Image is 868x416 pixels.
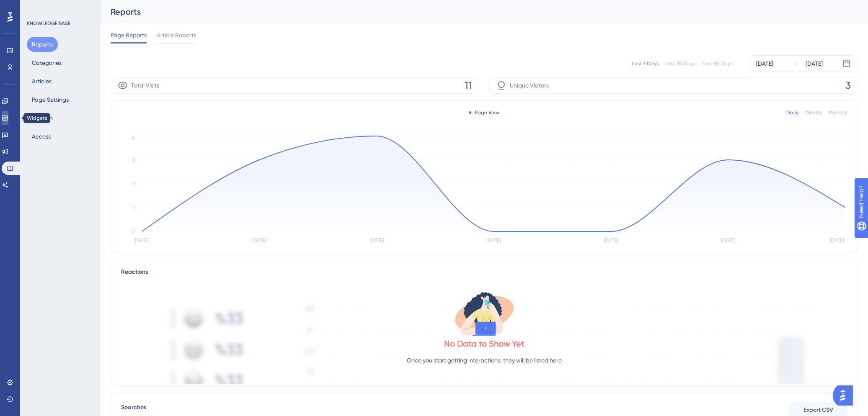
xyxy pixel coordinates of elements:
iframe: UserGuiding AI Assistant Launcher [833,383,858,408]
div: Last 90 Days [702,60,732,67]
tspan: 3 [132,157,135,163]
div: Last 7 Days [632,60,659,67]
tspan: 4 [132,135,135,141]
div: Monthly [829,109,847,116]
span: Article Reports [157,30,196,40]
button: Articles [27,74,57,89]
p: Once you start getting interactions, they will be listed here [407,355,562,365]
tspan: [DATE] [135,238,149,244]
div: Last 30 Days [665,60,695,67]
span: Unique Visitors [510,80,549,90]
span: Total Visits [131,80,159,90]
tspan: 1 [133,205,135,211]
tspan: 2 [132,181,135,187]
tspan: [DATE] [487,238,501,244]
button: Domain [27,110,58,126]
span: Need Help? [20,2,52,12]
tspan: [DATE] [252,238,266,244]
tspan: 0 [132,229,135,234]
div: [DATE] [756,59,773,69]
div: [DATE] [806,59,823,69]
div: Weekly [805,109,822,116]
tspan: [DATE] [604,238,618,244]
tspan: [DATE] [721,238,735,244]
tspan: [DATE] [369,238,384,244]
button: Access [27,129,56,144]
button: Reports [27,37,58,52]
span: 11 [465,79,472,92]
div: Reports [111,6,837,18]
div: No Data to Show Yet [444,338,524,349]
button: Categories [27,55,67,70]
div: Page View [469,109,500,116]
span: 3 [845,79,851,92]
div: Reactions [121,267,847,277]
div: Daily [786,109,798,116]
div: KNOWLEDGE BASE [27,20,70,27]
button: Page Settings [27,92,74,107]
span: Page Reports [111,30,147,40]
tspan: [DATE] [829,238,844,244]
span: Export CSV [803,405,833,415]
